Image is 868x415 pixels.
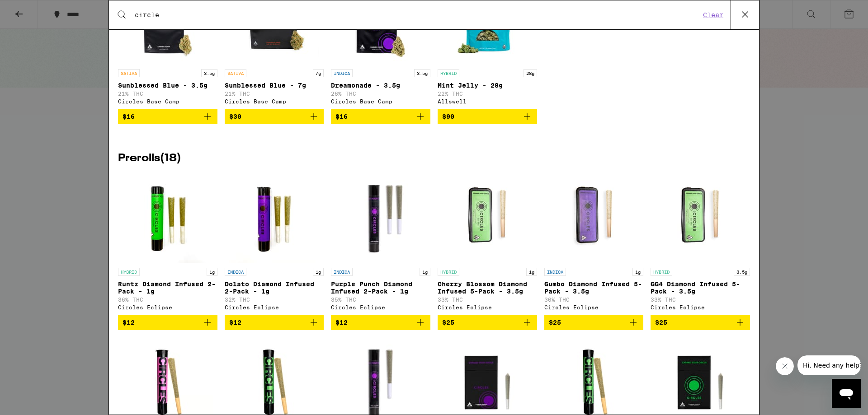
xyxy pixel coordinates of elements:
[123,113,135,120] span: $16
[549,319,561,326] span: $25
[335,173,426,263] img: Circles Eclipse - Purple Punch Diamond Infused 2-Pack - 1g
[331,315,430,330] button: Add to bag
[229,319,241,326] span: $12
[335,113,348,120] span: $16
[420,268,430,276] p: 1g
[655,173,745,263] img: Circles Eclipse - GG4 Diamond Infused 5-Pack - 3.5g
[225,315,324,330] button: Add to bag
[544,268,566,276] p: INDICA
[442,173,533,263] img: Circles Eclipse - Cherry Blossom Diamond Infused 5-Pack - 3.5g
[651,304,750,310] div: Circles Eclipse
[331,98,430,104] div: Circles Base Camp
[651,173,750,315] a: Open page for GG4 Diamond Infused 5-Pack - 3.5g from Circles Eclipse
[229,113,241,120] span: $30
[524,69,537,77] p: 28g
[134,11,700,19] input: Search for products & categories
[832,379,861,408] iframe: Button to launch messaging window
[438,315,537,330] button: Add to bag
[118,304,217,310] div: Circles Eclipse
[5,6,65,14] span: Hi. Need any help?
[438,268,459,276] p: HYBRID
[442,113,454,120] span: $90
[118,98,217,104] div: Circles Base Camp
[225,297,324,303] p: 32% THC
[331,109,430,124] button: Add to bag
[331,91,430,97] p: 26% THC
[651,315,750,330] button: Add to bag
[225,69,246,77] p: SATIVA
[313,69,324,77] p: 7g
[655,319,667,326] span: $25
[544,173,644,315] a: Open page for Gumbo Diamond Infused 5-Pack - 3.5g from Circles Eclipse
[331,268,353,276] p: INDICA
[225,173,324,315] a: Open page for Dolato Diamond Infused 2-Pack - 1g from Circles Eclipse
[331,280,430,295] p: Purple Punch Diamond Infused 2-Pack - 1g
[118,109,217,124] button: Add to bag
[331,82,430,89] p: Dreamonade - 3.5g
[438,91,537,97] p: 22% THC
[118,297,217,303] p: 36% THC
[331,304,430,310] div: Circles Eclipse
[526,268,537,276] p: 1g
[438,173,537,315] a: Open page for Cherry Blossom Diamond Infused 5-Pack - 3.5g from Circles Eclipse
[438,82,537,89] p: Mint Jelly - 28g
[225,91,324,97] p: 21% THC
[442,319,454,326] span: $25
[651,268,672,276] p: HYBRID
[201,69,217,77] p: 3.5g
[544,315,644,330] button: Add to bag
[414,69,430,77] p: 3.5g
[438,109,537,124] button: Add to bag
[632,268,643,276] p: 1g
[225,98,324,104] div: Circles Base Camp
[225,82,324,89] p: Sunblessed Blue - 7g
[438,304,537,310] div: Circles Eclipse
[225,304,324,310] div: Circles Eclipse
[651,297,750,303] p: 33% THC
[118,280,217,295] p: Runtz Diamond Infused 2-Pack - 1g
[544,297,644,303] p: 30% THC
[225,280,324,295] p: Dolato Diamond Infused 2-Pack - 1g
[118,268,140,276] p: HYBRID
[123,319,135,326] span: $12
[123,173,213,263] img: Circles Eclipse - Runtz Diamond Infused 2-Pack - 1g
[207,268,217,276] p: 1g
[118,153,750,164] h2: Prerolls ( 18 )
[438,69,459,77] p: HYBRID
[438,98,537,104] div: Allswell
[734,268,750,276] p: 3.5g
[651,280,750,295] p: GG4 Diamond Infused 5-Pack - 3.5g
[700,11,726,19] button: Clear
[438,297,537,303] p: 33% THC
[331,173,430,315] a: Open page for Purple Punch Diamond Infused 2-Pack - 1g from Circles Eclipse
[118,69,140,77] p: SATIVA
[544,304,644,310] div: Circles Eclipse
[313,268,324,276] p: 1g
[118,82,217,89] p: Sunblessed Blue - 3.5g
[331,297,430,303] p: 35% THC
[229,173,319,263] img: Circles Eclipse - Dolato Diamond Infused 2-Pack - 1g
[225,268,246,276] p: INDICA
[776,357,794,375] iframe: Close message
[335,319,348,326] span: $12
[118,173,217,315] a: Open page for Runtz Diamond Infused 2-Pack - 1g from Circles Eclipse
[797,355,861,375] iframe: Message from company
[544,280,644,295] p: Gumbo Diamond Infused 5-Pack - 3.5g
[225,109,324,124] button: Add to bag
[331,69,353,77] p: INDICA
[118,91,217,97] p: 21% THC
[548,173,639,263] img: Circles Eclipse - Gumbo Diamond Infused 5-Pack - 3.5g
[438,280,537,295] p: Cherry Blossom Diamond Infused 5-Pack - 3.5g
[118,315,217,330] button: Add to bag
